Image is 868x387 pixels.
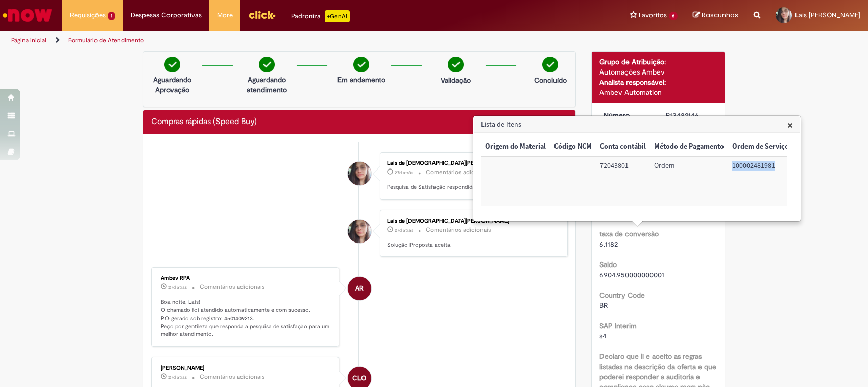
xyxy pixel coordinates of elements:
[787,119,793,130] button: Close
[11,36,46,44] a: Página inicial
[550,137,596,156] th: Código NCM
[395,227,413,233] time: 05/09/2025 09:53:18
[164,57,180,72] img: check-circle-green.png
[8,31,571,50] ul: Trilhas de página
[666,110,713,120] div: R13482146
[151,117,257,127] h2: Compras rápidas (Speed Buy) Histórico de tíquete
[669,12,678,20] span: 6
[599,87,717,98] div: Ambev Automation
[650,137,728,156] th: Método de Pagamento
[348,277,371,300] div: Ambev RPA
[426,226,491,234] small: Comentários adicionais
[550,156,596,206] td: Código NCM:
[599,301,608,310] span: BR
[728,137,793,156] th: Ordem de Serviço
[542,57,558,72] img: check-circle-green.png
[200,373,265,381] small: Comentários adicionais
[441,75,471,85] p: Validação
[481,137,550,156] th: Origem do Material
[728,156,793,206] td: Ordem de Serviço: 100002481981
[353,57,369,72] img: check-circle-green.png
[161,275,331,281] div: Ambev RPA
[473,115,801,222] div: Lista de Itens
[795,11,860,19] span: Lais [PERSON_NAME]
[337,75,385,85] p: Em andamento
[395,170,413,176] span: 27d atrás
[291,10,350,22] div: Padroniza
[596,156,650,206] td: Conta contábil: 72043801
[650,156,728,206] td: Método de Pagamento: Ordem
[1,5,54,26] img: ServiceNow
[599,260,617,269] b: Saldo
[131,10,202,20] span: Despesas Corporativas
[168,284,187,291] span: 27d atrás
[217,10,233,20] span: More
[599,239,618,249] span: 6.1182
[693,11,738,20] a: Rascunhos
[68,36,144,44] a: Formulário de Atendimento
[161,298,331,338] p: Boa noite, Lais! O chamado foi atendido automaticamente e com sucesso. P.O gerado sob registro: 4...
[355,276,364,301] span: AR
[474,116,800,133] h3: Lista de Itens
[168,374,187,380] span: 27d atrás
[242,75,292,95] p: Aguardando atendimento
[387,183,557,191] p: Pesquisa de Satisfação respondida!
[70,10,106,20] span: Requisições
[599,229,659,238] b: taxa de conversão
[108,12,115,20] span: 1
[325,10,350,22] p: +GenAi
[599,291,645,300] b: Country Code
[599,331,607,341] span: s4
[448,57,464,72] img: check-circle-green.png
[148,75,197,95] p: Aguardando Aprovação
[599,321,637,330] b: SAP Interim
[387,160,557,166] div: Lais de [DEMOGRAPHIC_DATA][PERSON_NAME]
[259,57,275,72] img: check-circle-green.png
[599,270,664,279] span: 6904.950000000001
[168,284,187,291] time: 04/09/2025 23:13:48
[387,218,557,224] div: Lais de [DEMOGRAPHIC_DATA][PERSON_NAME]
[481,156,550,206] td: Origem do Material:
[596,137,650,156] th: Conta contábil
[787,118,793,132] span: ×
[395,170,413,176] time: 05/09/2025 09:53:27
[702,10,738,20] span: Rascunhos
[395,227,413,233] span: 27d atrás
[387,241,557,249] p: Solução Proposta aceita.
[599,57,717,67] div: Grupo de Atribuição:
[599,67,717,77] div: Automações Ambev
[426,168,491,177] small: Comentários adicionais
[639,10,667,20] span: Favoritos
[599,77,717,87] div: Analista responsável:
[161,365,331,371] div: [PERSON_NAME]
[596,110,659,120] dt: Número
[200,283,265,292] small: Comentários adicionais
[348,220,371,243] div: Lais de Jesus Abrahao da Silva
[534,75,567,85] p: Concluído
[168,374,187,380] time: 04/09/2025 17:01:47
[248,7,276,22] img: click_logo_yellow_360x200.png
[348,162,371,185] div: Lais de Jesus Abrahao da Silva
